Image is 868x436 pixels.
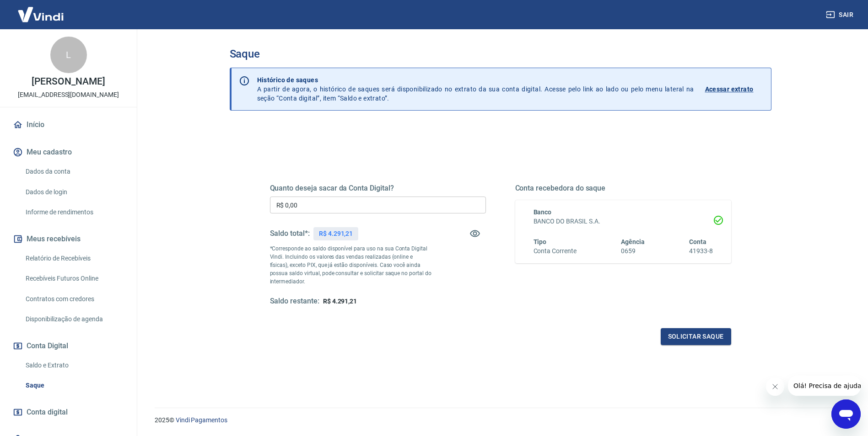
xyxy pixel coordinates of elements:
p: 2025 © [155,415,846,425]
a: Conta digital [11,402,126,422]
h6: 0659 [621,246,645,256]
iframe: Fechar mensagem [766,378,784,396]
button: Solicitar saque [661,328,731,345]
p: A partir de agora, o histórico de saques será disponibilizado no extrato da sua conta digital. Ac... [257,75,694,103]
span: Olá! Precisa de ajuda? [5,6,77,14]
p: Histórico de saques [257,75,694,85]
a: Informe de rendimentos [22,203,126,222]
h3: Saque [230,48,771,60]
a: Início [11,115,126,135]
button: Sair [824,6,857,23]
span: Conta digital [27,406,68,419]
a: Recebíveis Futuros Online [22,269,126,288]
iframe: Botão para abrir a janela de mensagens [831,399,861,429]
h5: Saldo restante: [270,297,319,306]
span: Tipo [534,238,547,245]
p: *Corresponde ao saldo disponível para uso na sua Conta Digital Vindi. Incluindo os valores das ve... [270,245,432,286]
iframe: Mensagem da empresa [788,376,861,396]
button: Meu cadastro [11,142,126,162]
h6: BANCO DO BRASIL S.A. [534,217,713,226]
a: Saldo e Extrato [22,356,126,375]
a: Acessar extrato [705,75,764,103]
a: Dados de login [22,183,126,202]
h5: Saldo total*: [270,229,310,238]
a: Disponibilização de agenda [22,310,126,329]
span: Agência [621,238,645,245]
h5: Quanto deseja sacar da Conta Digital? [270,184,486,193]
a: Contratos com credores [22,290,126,308]
h5: Conta recebedora do saque [515,184,731,193]
span: Banco [534,208,552,216]
span: Conta [689,238,706,245]
a: Vindi Pagamentos [176,416,227,424]
p: Acessar extrato [705,85,754,94]
img: Vindi [11,0,70,28]
h6: Conta Corrente [534,246,577,256]
p: [EMAIL_ADDRESS][DOMAIN_NAME] [18,90,119,100]
h6: 41933-8 [689,246,713,256]
span: R$ 4.291,21 [323,298,357,305]
a: Dados da conta [22,162,126,181]
div: L [50,37,87,73]
p: [PERSON_NAME] [32,77,105,86]
button: Meus recebíveis [11,229,126,249]
a: Relatório de Recebíveis [22,249,126,268]
a: Saque [22,376,126,395]
button: Conta Digital [11,336,126,356]
p: R$ 4.291,21 [319,229,353,239]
